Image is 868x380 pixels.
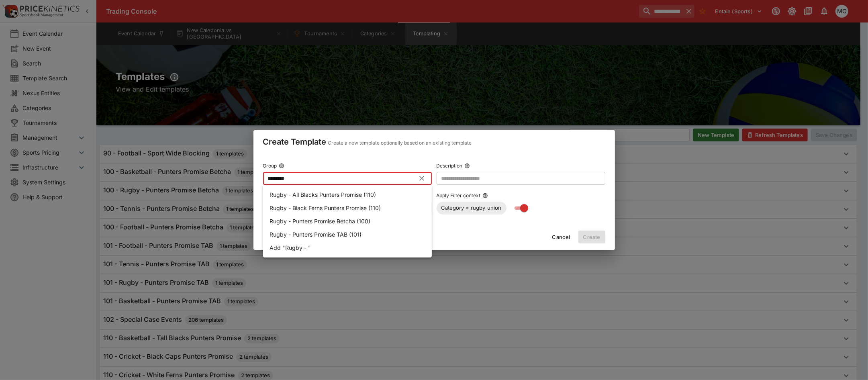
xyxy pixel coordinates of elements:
[437,192,481,199] p: Apply Filter context
[437,162,463,169] p: Description
[270,230,361,239] p: Rugby - Punters Promise TAB (101)
[270,217,370,225] p: Rugby - Punters Promise Betcha (100)
[415,172,428,185] button: Clear
[482,193,488,198] button: Apply Filter context
[547,231,575,243] button: Cancel
[437,204,507,212] span: Category = rugby_union
[328,139,472,147] p: Create a new template optionally based on an existing template
[263,137,327,147] h4: Create Template
[263,162,277,169] p: Group
[464,163,470,169] button: Description
[270,190,376,199] p: Rugby - All Blacks Punters Promise (110)
[270,243,311,252] p: Add "Rugby - "
[270,204,381,212] p: Rugby - Black Ferns Punters Promise (110)
[279,163,284,169] button: Group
